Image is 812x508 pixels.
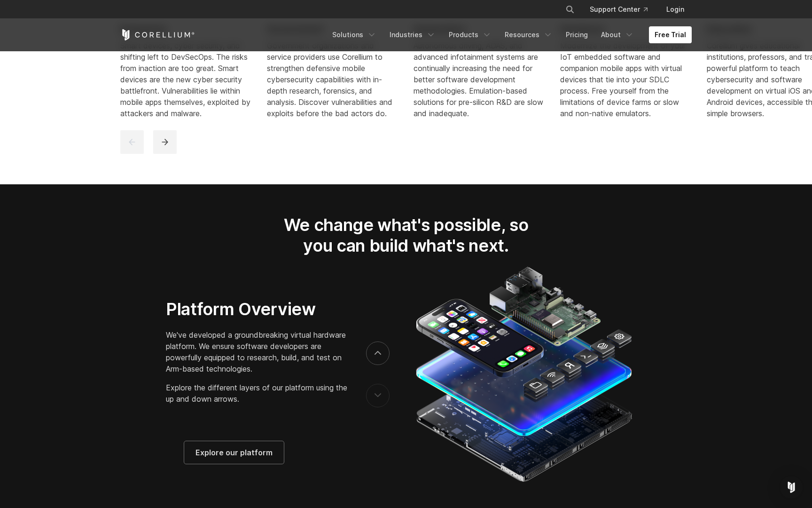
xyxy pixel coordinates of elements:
span: Modernize the development of your IoT embedded software and companion mobile apps with virtual de... [560,41,686,118]
div: Open Intercom Messenger [780,476,803,499]
button: next [153,130,177,154]
a: Resources [499,26,558,43]
a: Corellium Home [120,29,195,40]
a: Login [659,1,692,18]
a: Industries [384,26,441,43]
a: Products [443,26,497,43]
a: Free Trial [649,26,692,43]
a: Support Center [582,1,655,18]
span: Explore our platform [195,447,273,458]
a: Explore our platform [184,441,284,464]
button: previous [366,384,390,407]
a: Pricing [560,26,593,43]
a: Solutions [327,26,382,43]
img: Corellium_Platform_RPI_Full_470 [411,264,635,485]
button: next [366,341,390,365]
div: Government organizations and service providers use Corellium to strengthen defensive mobile cyber... [267,40,398,119]
button: Search [562,1,578,18]
h2: We change what's possible, so you can build what's next. [268,214,544,256]
a: About [595,26,640,43]
div: Autonomous driving, ADAS, and advanced infotainment systems are continually increasing the need f... [414,40,545,119]
div: Smart devices, cyber security, and shifting left to DevSecOps. The risks from inaction are too gr... [120,40,252,119]
div: Navigation Menu [327,26,692,43]
button: previous [120,130,144,154]
p: We've developed a groundbreaking virtual hardware platform. We ensure software developers are pow... [166,329,347,374]
div: Navigation Menu [554,1,692,18]
p: Explore the different layers of our platform using the up and down arrows. [166,382,347,405]
h3: Platform Overview [166,299,347,319]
